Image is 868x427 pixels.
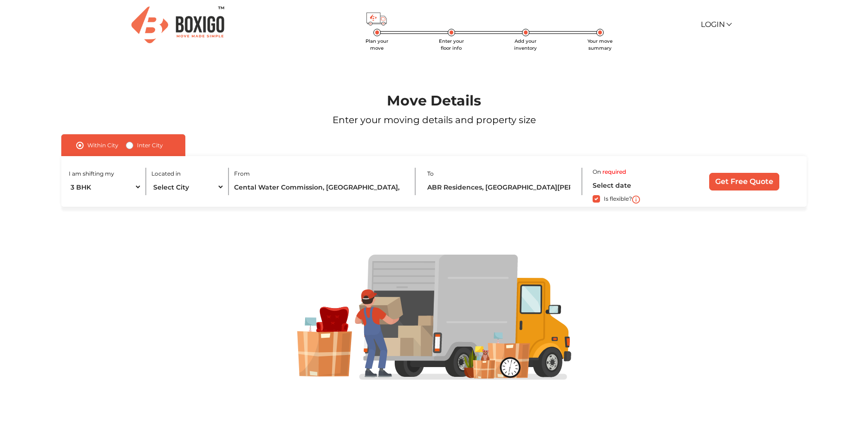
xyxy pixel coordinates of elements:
[602,168,626,176] label: required
[35,113,834,127] p: Enter your moving details and property size
[365,38,388,51] span: Plan your move
[587,38,613,51] span: Your move summary
[709,173,779,191] input: Get Free Quote
[604,193,632,203] label: Is flexible?
[701,20,731,29] a: Login
[427,179,574,195] input: Locality
[632,196,640,204] img: i
[439,38,464,51] span: Enter your floor info
[131,7,224,43] img: Boxigo
[35,92,834,109] h1: Move Details
[593,177,679,193] input: Select date
[593,168,601,176] label: On
[151,170,181,178] label: Located in
[234,179,405,195] input: Locality
[427,170,434,178] label: To
[234,170,250,178] label: From
[69,170,114,178] label: I am shifting my
[87,140,118,151] label: Within City
[137,140,163,151] label: Inter City
[514,38,537,51] span: Add your inventory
